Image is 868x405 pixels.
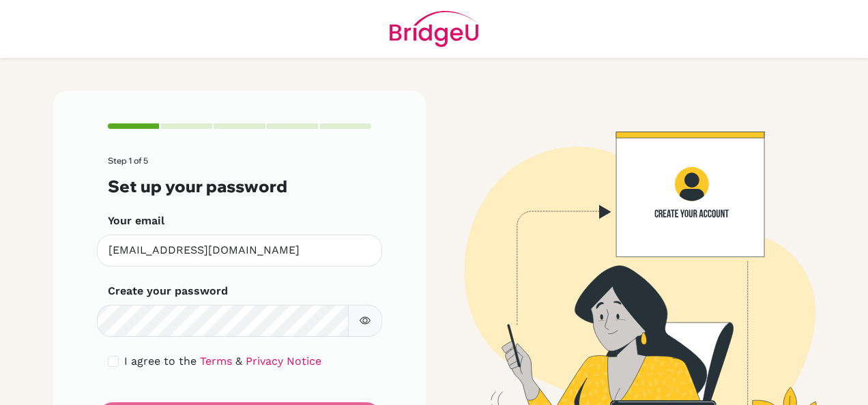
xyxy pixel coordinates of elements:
span: I agree to the [124,355,197,367]
label: Your email [108,213,164,229]
label: Create your password [108,283,228,299]
a: Terms [200,355,232,367]
span: Step 1 of 5 [108,155,148,166]
h3: Set up your password [108,177,371,196]
a: Privacy Notice [246,355,321,367]
input: Insert your email* [97,235,382,267]
span: & [235,355,242,367]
